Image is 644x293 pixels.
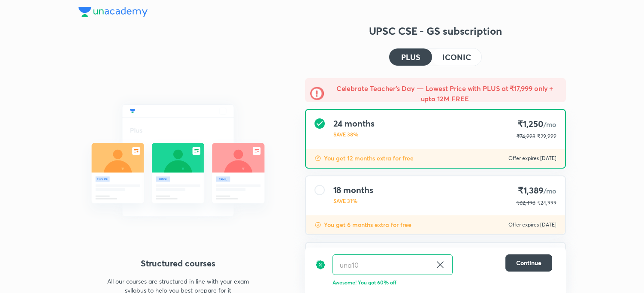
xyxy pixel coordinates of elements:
span: Continue [516,259,541,267]
img: discount [314,221,321,228]
input: Have a referral code? [333,255,432,275]
img: daily_live_classes_be8fa5af21.svg [79,86,278,235]
p: You get 6 months extra for free [324,221,411,229]
h4: 18 months [333,185,373,195]
p: Awesome! You got 60% off [333,278,552,286]
p: SAVE 31% [333,197,373,205]
span: /mo [544,186,556,195]
h5: Celebrate Teacher’s Day — Lowest Price with PLUS at ₹17,999 only + upto 12M FREE [329,83,561,104]
img: discount [314,155,321,162]
span: ₹29,999 [537,133,556,139]
span: /mo [544,120,556,129]
p: SAVE 38% [333,130,375,138]
h4: ICONIC [442,53,471,61]
h4: ₹1,250 [517,118,556,130]
p: ₹62,498 [516,199,535,207]
button: ICONIC [432,48,481,66]
p: Offer expires [DATE] [508,155,556,162]
span: ₹24,999 [537,199,556,206]
button: PLUS [389,48,432,66]
p: ₹74,998 [517,133,535,140]
p: Offer expires [DATE] [508,221,556,228]
img: Company Logo [79,7,148,17]
h3: UPSC CSE - GS subscription [305,24,566,38]
h4: ₹1,389 [516,185,556,196]
img: - [310,87,324,100]
button: Continue [505,254,552,272]
h4: Structured courses [79,257,278,270]
p: You get 12 months extra for free [324,154,414,163]
img: discount [315,254,326,275]
h4: PLUS [401,53,420,61]
h4: 24 months [333,118,375,129]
